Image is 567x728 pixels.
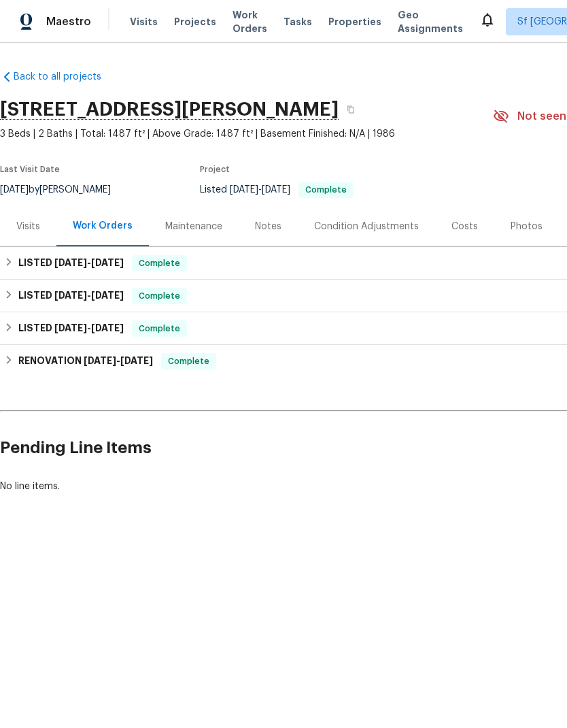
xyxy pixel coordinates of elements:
[18,255,124,271] h6: LISTED
[18,320,124,337] h6: LISTED
[314,220,419,233] div: Condition Adjustments
[54,291,87,300] span: [DATE]
[230,185,258,195] span: [DATE]
[230,185,290,195] span: -
[162,354,215,368] span: Complete
[262,185,290,195] span: [DATE]
[398,8,463,35] span: Geo Assignments
[300,186,352,194] span: Complete
[46,15,91,29] span: Maestro
[73,219,133,233] div: Work Orders
[54,323,124,333] span: -
[18,353,153,369] h6: RENOVATION
[54,291,124,300] span: -
[283,17,312,27] span: Tasks
[91,258,124,267] span: [DATE]
[16,220,40,233] div: Visits
[451,220,478,233] div: Costs
[328,15,381,29] span: Properties
[84,356,116,365] span: [DATE]
[84,356,153,365] span: -
[233,8,267,35] span: Work Orders
[200,165,230,173] span: Project
[54,323,87,333] span: [DATE]
[54,258,124,267] span: -
[120,356,153,365] span: [DATE]
[133,257,186,270] span: Complete
[511,220,543,233] div: Photos
[339,97,363,122] button: Copy Address
[130,15,158,29] span: Visits
[91,323,124,333] span: [DATE]
[54,258,87,267] span: [DATE]
[174,15,216,29] span: Projects
[91,291,124,300] span: [DATE]
[133,322,186,335] span: Complete
[200,185,354,195] span: Listed
[133,289,186,303] span: Complete
[165,220,222,233] div: Maintenance
[255,220,281,233] div: Notes
[18,288,124,304] h6: LISTED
